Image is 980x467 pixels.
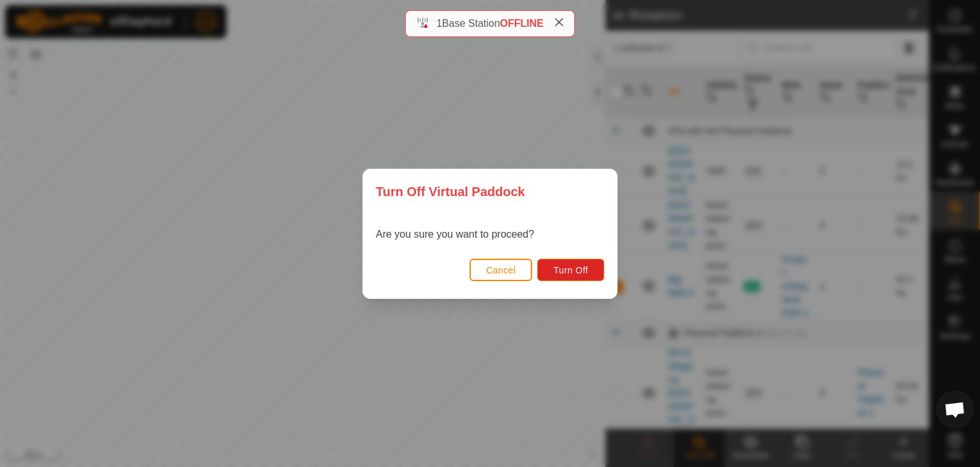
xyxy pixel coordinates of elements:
span: Base Station [442,18,500,29]
button: Cancel [470,259,533,281]
span: Turn Off [553,265,588,275]
span: Cancel [486,265,516,275]
span: OFFLINE [500,18,544,29]
span: 1 [436,18,442,29]
span: Turn Off Virtual Paddock [376,182,525,201]
div: Chat öffnen [936,390,974,429]
p: Are you sure you want to proceed? [376,227,534,242]
button: Turn Off [537,259,604,281]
